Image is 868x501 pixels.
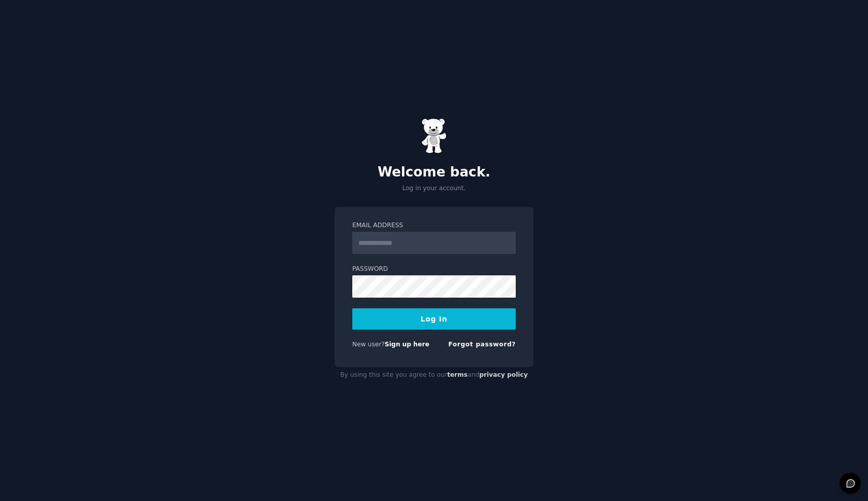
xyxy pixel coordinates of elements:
img: Gummy Bear [421,118,447,154]
div: By using this site you agree to our and [335,367,533,383]
h2: Welcome back. [335,164,533,181]
a: Sign up here [385,341,429,348]
label: Password [352,265,516,274]
a: privacy policy [479,371,528,378]
label: Email Address [352,221,516,230]
span: New user? [352,341,385,348]
a: Forgot password? [448,341,516,348]
p: Log in your account. [335,184,533,193]
a: terms [447,371,468,378]
button: Log In [352,308,516,330]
